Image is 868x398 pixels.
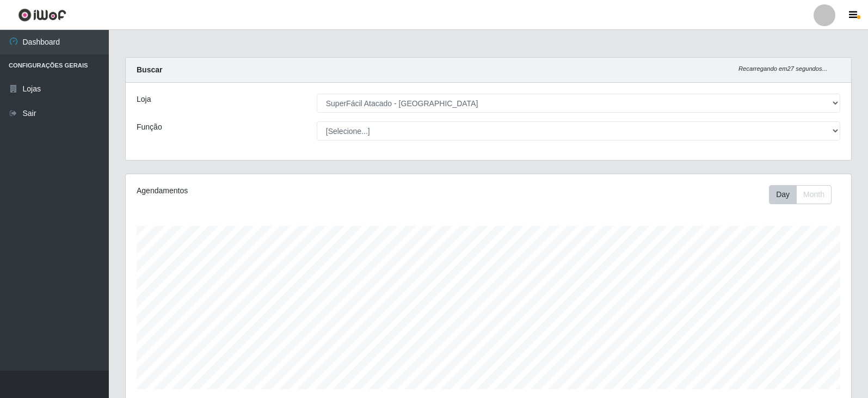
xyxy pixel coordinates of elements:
[796,185,832,204] button: Month
[769,185,797,204] button: Day
[137,94,151,105] label: Loja
[738,65,827,72] i: Recarregando em 27 segundos...
[18,8,66,22] img: CoreUI Logo
[769,185,832,204] div: First group
[137,185,420,197] div: Agendamentos
[137,121,162,133] label: Função
[769,185,840,204] div: Toolbar with button groups
[137,65,162,74] strong: Buscar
